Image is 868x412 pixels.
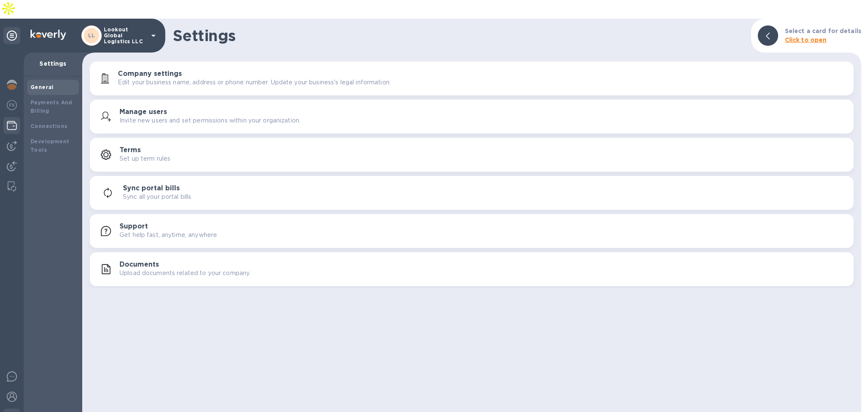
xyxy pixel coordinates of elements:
[31,138,69,153] b: Development Tools
[120,116,300,125] p: Invite new users and set permissions within your organization.
[120,231,217,239] p: Get help fast, anytime, anywhere
[90,252,854,286] button: DocumentsUpload documents related to your company.
[31,59,75,68] p: Settings
[3,27,20,44] div: Unpin categories
[123,184,180,192] h3: Sync portal bills
[31,30,66,40] img: Logo
[123,192,191,201] p: Sync all your portal bills
[90,214,854,248] button: SupportGet help fast, anytime, anywhere
[120,269,250,278] p: Upload documents related to your company.
[90,100,854,134] button: Manage usersInvite new users and set permissions within your organization.
[7,120,17,131] img: Wallets
[90,176,854,210] button: Sync portal billsSync all your portal bills
[118,70,182,78] h3: Company settings
[120,261,159,269] h3: Documents
[785,28,861,34] b: Select a card for details
[90,61,854,95] button: Company settingsEdit your business name, address or phone number. Update your business's legal in...
[7,100,17,110] img: Foreign exchange
[120,223,148,231] h3: Support
[785,36,827,43] b: Click to open
[90,138,854,172] button: TermsSet up term rules
[120,146,141,154] h3: Terms
[173,27,744,45] h1: Settings
[118,78,391,87] p: Edit your business name, address or phone number. Update your business's legal information.
[104,27,146,45] p: Lookout Global Logistics LLC
[31,123,67,129] b: Connections
[120,154,170,163] p: Set up term rules
[31,84,54,90] b: General
[88,32,95,39] b: LL
[120,108,167,116] h3: Manage users
[31,99,72,114] b: Payments And Billing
